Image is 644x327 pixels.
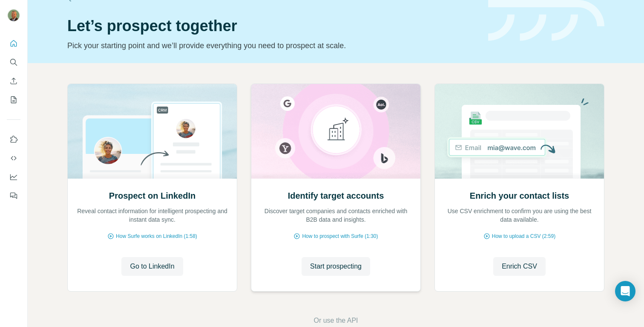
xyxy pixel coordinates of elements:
img: Prospect on LinkedIn [67,84,237,179]
img: Identify target accounts [251,84,421,179]
button: Quick start [7,36,20,51]
p: Use CSV enrichment to confirm you are using the best data available. [443,207,595,224]
button: Or use the API [313,315,358,326]
span: Go to LinkedIn [130,261,174,272]
p: Pick your starting point and we’ll provide everything you need to prospect at scale. [67,40,478,52]
button: Use Surfe on LinkedIn [7,132,20,147]
img: Enrich your contact lists [434,84,604,179]
button: Feedback [7,188,20,203]
div: Open Intercom Messenger [615,281,635,301]
span: Start prospecting [310,261,362,272]
span: How to prospect with Surfe (1:30) [302,232,378,240]
button: Search [7,55,20,70]
button: Use Surfe API [7,150,20,166]
button: My lists [7,92,20,107]
button: Enrich CSV [493,257,546,276]
button: Go to LinkedIn [121,257,183,276]
button: Dashboard [7,169,20,185]
span: Enrich CSV [502,261,537,272]
h1: Let’s prospect together [67,17,478,35]
span: How Surfe works on LinkedIn (1:58) [116,232,197,240]
h2: Prospect on LinkedIn [109,190,195,202]
span: How to upload a CSV (2:59) [492,232,555,240]
p: Discover target companies and contacts enriched with B2B data and insights. [260,207,412,224]
button: Enrich CSV [7,73,20,89]
button: Start prospecting [302,257,370,276]
p: Reveal contact information for intelligent prospecting and instant data sync. [76,207,228,224]
h2: Enrich your contact lists [470,190,569,202]
h2: Identify target accounts [288,190,384,202]
img: Avatar [7,9,20,22]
